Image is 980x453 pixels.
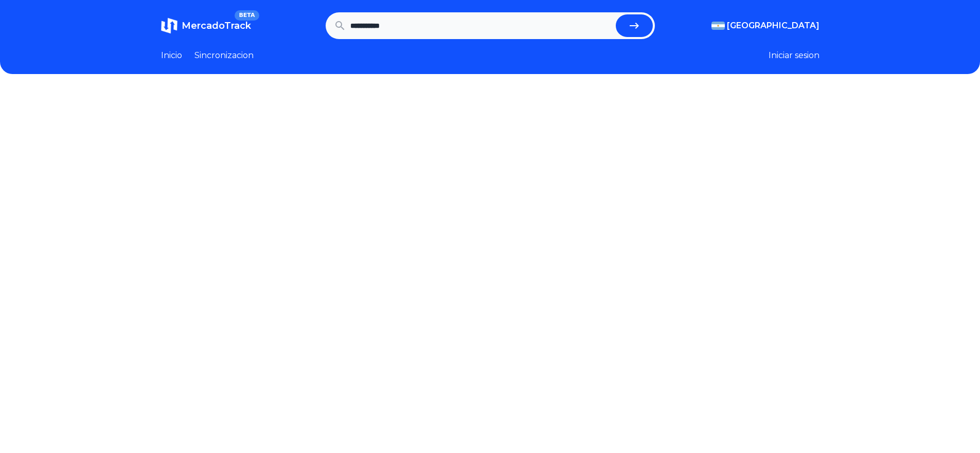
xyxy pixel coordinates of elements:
img: Argentina [711,22,725,30]
button: Iniciar sesion [769,49,819,62]
span: BETA [235,10,259,21]
a: Inicio [161,49,182,62]
a: Sincronizacion [194,49,254,62]
span: MercadoTrack [182,20,251,31]
a: MercadoTrackBETA [161,17,251,34]
span: [GEOGRAPHIC_DATA] [727,20,819,32]
button: [GEOGRAPHIC_DATA] [711,20,819,32]
img: MercadoTrack [161,17,177,34]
